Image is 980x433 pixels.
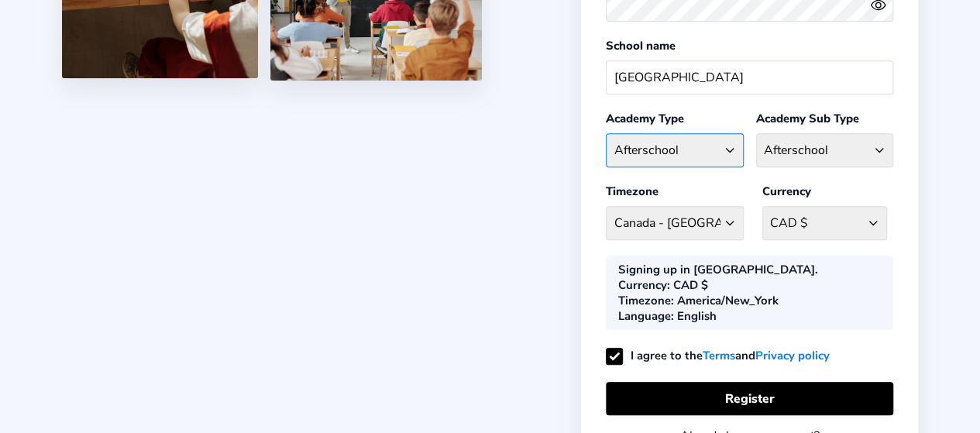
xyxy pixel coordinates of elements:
[756,111,859,126] label: Academy Sub Type
[618,293,779,308] div: : America/New_York
[618,308,717,324] div: : English
[703,346,735,366] a: Terms
[606,348,830,363] label: I agree to the and
[618,308,671,324] b: Language
[606,382,893,415] button: Register
[606,38,676,53] label: School name
[755,346,830,366] a: Privacy policy
[618,277,667,293] b: Currency
[618,262,818,277] div: Signing up in [GEOGRAPHIC_DATA].
[606,60,893,94] input: School name
[618,293,671,308] b: Timezone
[606,184,658,199] label: Timezone
[618,277,708,293] div: : CAD $
[606,111,684,126] label: Academy Type
[762,184,811,199] label: Currency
